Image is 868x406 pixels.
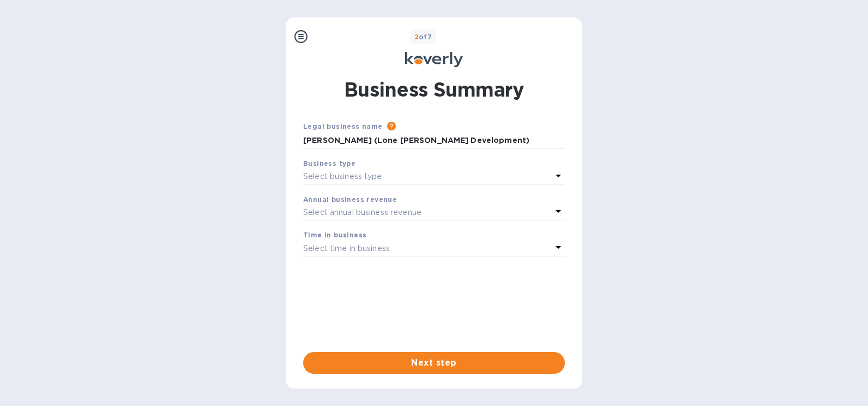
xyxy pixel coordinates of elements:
[312,356,556,369] span: Next step
[303,243,390,254] p: Select time in business
[303,159,355,168] b: Business type
[303,195,397,204] b: Annual business revenue
[414,33,432,41] b: of 7
[303,352,565,374] button: Next step
[303,133,565,149] input: Enter legal business name
[303,207,421,218] p: Select annual business revenue
[303,122,383,130] b: Legal business name
[303,231,366,239] b: Time in business
[303,171,382,182] p: Select business type
[344,76,524,103] h1: Business Summary
[414,33,419,41] span: 2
